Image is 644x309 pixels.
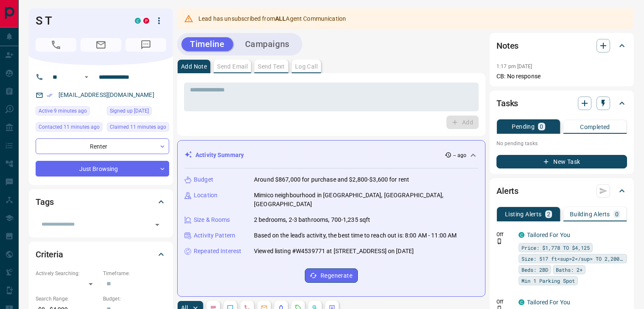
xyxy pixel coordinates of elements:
button: Open [81,72,92,82]
p: Viewed listing #W4539771 at [STREET_ADDRESS] on [DATE] [254,247,414,256]
h2: Notes [496,39,519,52]
div: Mon Sep 15 2025 [107,122,169,134]
h2: Alerts [496,184,519,198]
div: Mon Sep 15 2025 [36,106,103,118]
p: Off [496,298,513,306]
a: Tailored For You [527,232,570,238]
p: Off [496,231,513,238]
p: Timeframe: [103,270,166,277]
span: Signed up [DATE] [110,107,149,115]
span: Active 9 minutes ago [39,107,87,115]
p: Search Range: [36,295,99,303]
svg: Push Notification Only [496,238,502,244]
div: Lead has unsubscribed from Agent Communication [198,11,346,26]
div: Sun Feb 27 2022 [107,106,169,118]
p: Listing Alerts [505,211,542,217]
div: Tasks [496,93,627,113]
p: Pending [512,124,535,130]
div: condos.ca [519,232,524,238]
h2: Tags [36,195,53,209]
span: Claimed 11 minutes ago [110,123,166,131]
p: Activity Pattern [194,231,235,240]
p: 2 bedrooms, 2-3 bathrooms, 700-1,235 sqft [254,215,370,224]
div: Tags [36,192,166,212]
span: Email [81,38,121,52]
div: property.ca [143,18,149,24]
div: condos.ca [135,18,141,24]
button: Timeline [181,37,233,51]
span: Contacted 11 minutes ago [39,123,100,131]
h1: S T [36,14,122,28]
p: Based on the lead's activity, the best time to reach out is: 8:00 AM - 11:00 AM [254,231,457,240]
span: Min 1 Parking Spot [521,276,575,285]
h2: Tasks [496,97,518,110]
p: Repeated Interest [194,247,241,256]
a: Tailored For You [527,299,570,306]
p: 0 [540,124,543,130]
p: Add Note [181,63,207,69]
a: [EMAIL_ADDRESS][DOMAIN_NAME] [59,91,154,98]
button: New Task [496,155,627,168]
p: Budget [194,175,213,184]
p: Actively Searching: [36,270,99,277]
span: Beds: 2BD [521,265,548,274]
p: CB: No response [496,72,627,81]
div: Renter [36,138,169,154]
p: 0 [615,211,619,217]
p: -- ago [453,152,466,159]
button: Regenerate [305,268,358,283]
span: Baths: 2+ [556,265,583,274]
p: Mimico neighbourhood in [GEOGRAPHIC_DATA], [GEOGRAPHIC_DATA], [GEOGRAPHIC_DATA] [254,191,478,209]
button: Campaigns [237,37,298,51]
p: 2 [547,211,550,217]
p: Building Alerts [570,211,610,217]
p: Location [194,191,217,200]
div: Criteria [36,244,166,265]
div: Notes [496,36,627,56]
strong: ALL [275,15,286,22]
span: Message [125,38,166,52]
p: Activity Summary [195,151,244,160]
div: Alerts [496,181,627,201]
div: Mon Sep 15 2025 [36,122,103,134]
p: No pending tasks [496,137,627,150]
div: Just Browsing [36,161,169,177]
p: 1:17 pm [DATE] [496,63,532,69]
p: Around $867,000 for purchase and $2,800-$3,600 for rent [254,175,409,184]
span: Price: $1,778 TO $4,125 [521,243,590,252]
span: Call [36,38,76,52]
div: Activity Summary-- ago [184,147,478,163]
p: Completed [580,124,610,130]
h2: Criteria [36,248,63,261]
svg: Email Verified [47,92,53,98]
p: Size & Rooms [194,215,230,224]
span: Size: 517 ft<sup>2</sup> TO 2,200 ft<sup>2</sup> [521,254,624,263]
div: condos.ca [519,299,524,305]
p: Budget: [103,295,166,303]
button: Open [151,219,163,231]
